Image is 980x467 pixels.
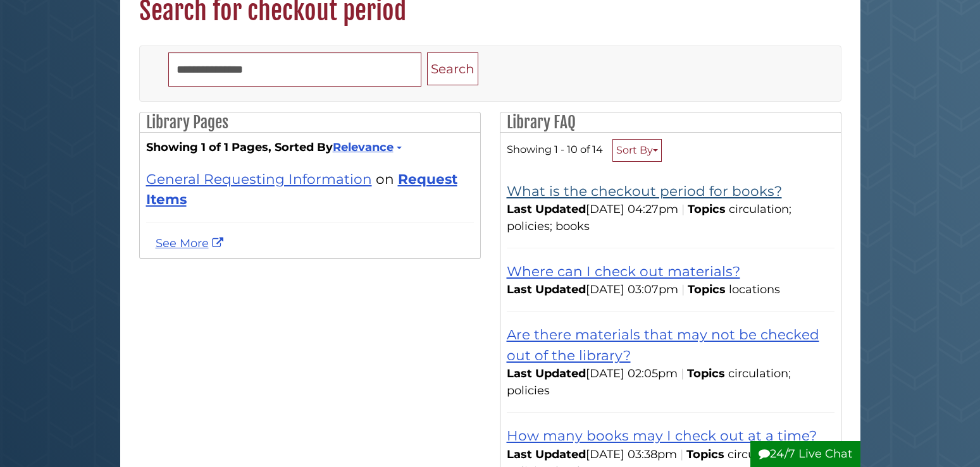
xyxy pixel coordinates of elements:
[333,140,400,154] a: Relevance
[507,282,678,296] span: [DATE] 03:07pm
[678,367,687,380] span: |
[728,446,793,463] li: circulation;
[507,427,817,444] a: How many books may I check out at a time?
[677,447,686,461] span: |
[507,183,782,199] a: What is the checkout period for books?
[507,367,678,380] span: [DATE] 02:05pm
[500,112,841,133] h2: Library FAQ
[140,112,480,133] h2: Library Pages
[507,202,678,216] span: [DATE] 04:27pm
[427,52,478,86] button: Search
[729,282,783,296] ul: Topics
[507,143,603,155] span: Showing 1 - 10 of 14
[156,236,226,250] a: See more checkout period results
[688,202,726,216] span: Topics
[555,218,593,235] li: books
[687,367,725,380] span: Topics
[376,171,394,187] span: on
[728,365,794,382] li: circulation;
[686,447,724,461] span: Topics
[612,139,662,162] button: Sort By
[678,282,688,296] span: |
[507,282,586,296] span: Last Updated
[507,263,740,279] a: Where can I check out materials?
[507,447,586,461] span: Last Updated
[507,382,553,399] li: policies
[507,367,586,380] span: Last Updated
[507,367,794,397] ul: Topics
[678,202,688,216] span: |
[507,202,586,216] span: Last Updated
[750,441,860,467] button: 24/7 Live Chat
[507,202,795,233] ul: Topics
[507,447,677,461] span: [DATE] 03:38pm
[146,171,457,207] a: Request Items
[507,326,819,363] a: Are there materials that may not be checked out of the library?
[146,139,474,156] strong: Showing 1 of 1 Pages, Sorted By
[146,171,372,187] a: General Requesting Information
[729,201,795,218] li: circulation;
[688,282,726,296] span: Topics
[507,218,555,235] li: policies;
[729,281,783,298] li: locations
